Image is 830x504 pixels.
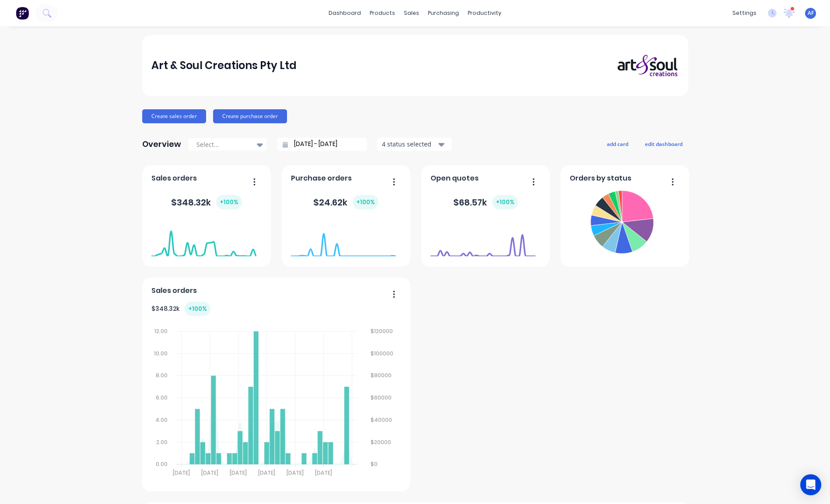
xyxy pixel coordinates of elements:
div: $ 24.62k [313,195,378,209]
tspan: [DATE] [173,469,190,476]
span: Sales orders [151,173,197,184]
tspan: 4.00 [155,416,168,424]
tspan: $120000 [371,327,393,335]
div: + 100 % [353,195,378,209]
tspan: [DATE] [230,469,247,476]
span: Purchase orders [291,173,352,184]
tspan: 0.00 [156,460,168,468]
div: Overview [142,136,181,153]
div: + 100 % [216,195,242,209]
div: purchasing [424,7,463,20]
button: Create sales order [142,109,206,123]
tspan: [DATE] [201,469,218,476]
tspan: $20000 [371,438,391,445]
tspan: $40000 [371,416,392,424]
div: $ 348.32k [151,302,210,316]
div: 4 status selected [382,139,437,149]
div: Art & Soul Creations Pty Ltd [151,57,297,74]
span: AF [808,9,814,17]
div: productivity [463,7,506,20]
tspan: 2.00 [156,438,168,445]
div: settings [728,7,761,20]
span: Open quotes [431,173,479,184]
img: Art & Soul Creations Pty Ltd [617,54,679,77]
button: 4 status selected [377,138,452,151]
tspan: 6.00 [156,394,168,401]
img: Factory [16,7,29,20]
a: dashboard [324,7,365,20]
tspan: 8.00 [156,372,168,379]
tspan: $0 [371,460,378,468]
tspan: $100000 [371,349,393,357]
tspan: [DATE] [287,469,304,476]
div: $ 348.32k [171,195,242,209]
div: + 100 % [185,302,210,316]
tspan: [DATE] [315,469,332,476]
button: add card [601,138,634,149]
tspan: $60000 [371,394,392,401]
div: products [365,7,399,20]
tspan: $80000 [371,372,392,379]
span: Orders by status [570,173,631,184]
button: edit dashboard [639,138,688,149]
button: Create purchase order [213,109,287,123]
div: $ 68.57k [453,195,518,209]
div: Open Intercom Messenger [800,474,821,495]
tspan: [DATE] [258,469,275,476]
div: sales [399,7,424,20]
tspan: 10.00 [154,349,168,357]
tspan: 12.00 [154,327,168,335]
div: + 100 % [492,195,518,209]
